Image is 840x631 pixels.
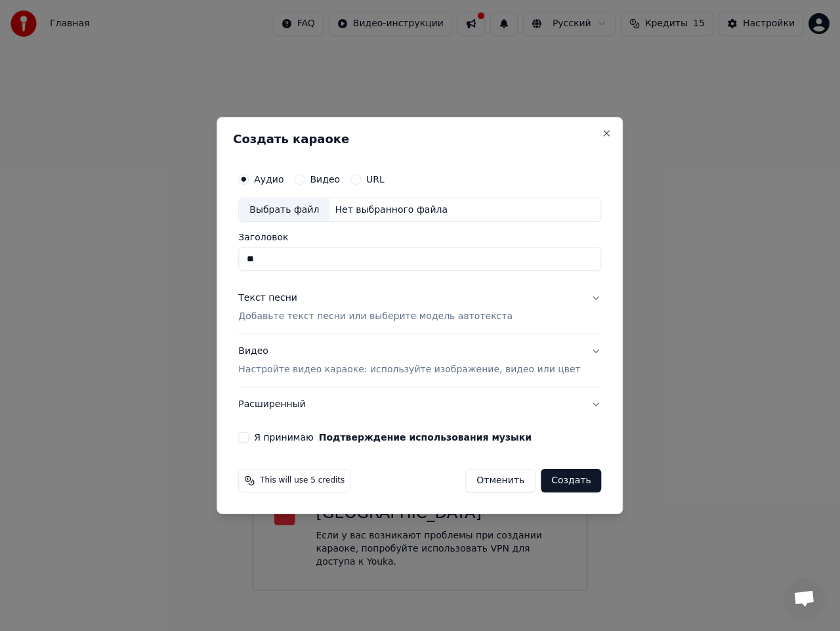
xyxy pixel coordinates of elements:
label: URL [366,175,385,184]
p: Настройте видео караоке: используйте изображение, видео или цвет [238,363,580,376]
button: Я принимаю [319,433,532,442]
h2: Создать караоке [233,133,606,145]
div: Текст песни [238,292,297,305]
span: This will use 5 credits [260,475,345,486]
label: Видео [310,175,340,184]
button: Текст песниДобавьте текст песни или выберите модель автотекста [238,282,601,334]
div: Нет выбранного файла [329,204,453,217]
div: Видео [238,345,580,377]
button: ВидеоНастройте видео караоке: используйте изображение, видео или цвет [238,335,601,387]
label: Я принимаю [254,433,532,442]
button: Расширенный [238,387,601,422]
p: Добавьте текст песни или выберите модель автотекста [238,311,513,324]
label: Заголовок [238,233,601,242]
button: Создать [541,469,601,492]
div: Выбрать файл [239,198,329,222]
label: Аудио [254,175,283,184]
button: Отменить [465,469,535,492]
